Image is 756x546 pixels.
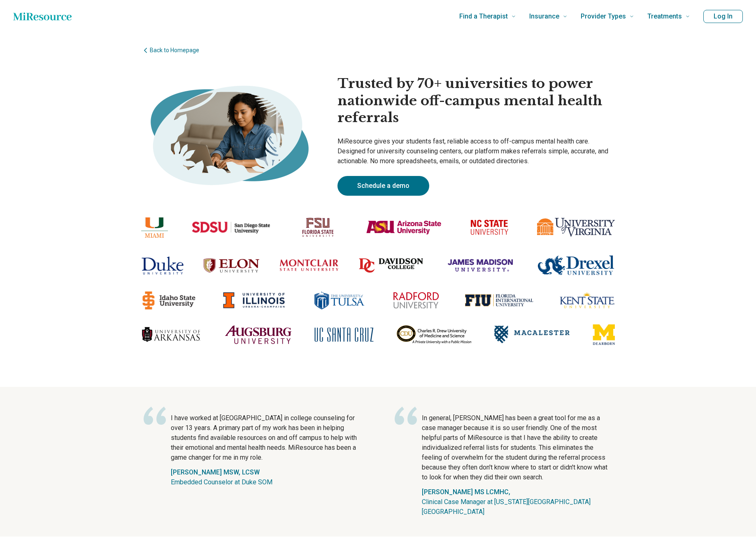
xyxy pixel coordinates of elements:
img: Davidson College [359,258,423,273]
span: Provider Types [581,11,626,22]
img: University of Illinois at Urbana-Champaign [223,292,285,309]
img: Kent State University [560,292,615,308]
img: Florida State University [294,213,342,242]
img: Elon University [204,258,259,273]
img: North Carolina State University [465,216,513,239]
p: Embedded Counselor at Duke SOM [171,477,362,487]
img: Radford University [393,292,439,309]
img: Arizona State University [366,220,442,234]
img: Idaho State University [141,290,197,310]
img: Macalester College [494,326,570,343]
img: University of California at Santa Cruz [314,327,374,342]
p: In general, [PERSON_NAME] has been a great tool for me as a case manager because it is so user fr... [422,413,613,482]
span: Insurance [529,11,559,22]
img: Augsburg University [225,325,291,344]
p: I have worked at [GEOGRAPHIC_DATA] in college counseling for over 13 years. A primary part of my ... [171,413,362,463]
div: [PERSON_NAME] MS LCMHC, [422,487,613,497]
span: Treatments [647,11,682,22]
img: Duke University [141,256,184,275]
a: Back to Homepage [141,46,615,55]
img: James Madison University [444,255,517,276]
p: Clinical Case Manager at [US_STATE][GEOGRAPHIC_DATA] [GEOGRAPHIC_DATA] [422,497,613,517]
p: MiResource gives your students fast, reliable access to off-campus mental health care. Designed f... [337,136,615,166]
img: Florida International University [465,294,533,306]
a: Home page [13,8,72,25]
div: [PERSON_NAME] MSW, LCSW [171,467,362,477]
h1: Trusted by 70+ universities to power nationwide off-campus mental health referrals [337,75,615,127]
img: University of Virginia [537,218,615,237]
button: Log In [703,10,743,23]
img: University of Arkansas [141,327,202,342]
a: Schedule a demo [337,176,429,196]
span: Find a Therapist [459,11,508,22]
img: San Diego State University [192,218,270,237]
img: Drexel University [537,255,615,275]
img: University of Miami [141,217,168,238]
img: Charles R. Drew University of Medicine and Science [397,325,471,344]
img: University of Michigan-Dearborn [593,324,615,345]
img: Montclair State University [280,259,338,271]
img: The University of Tulsa [311,289,367,312]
